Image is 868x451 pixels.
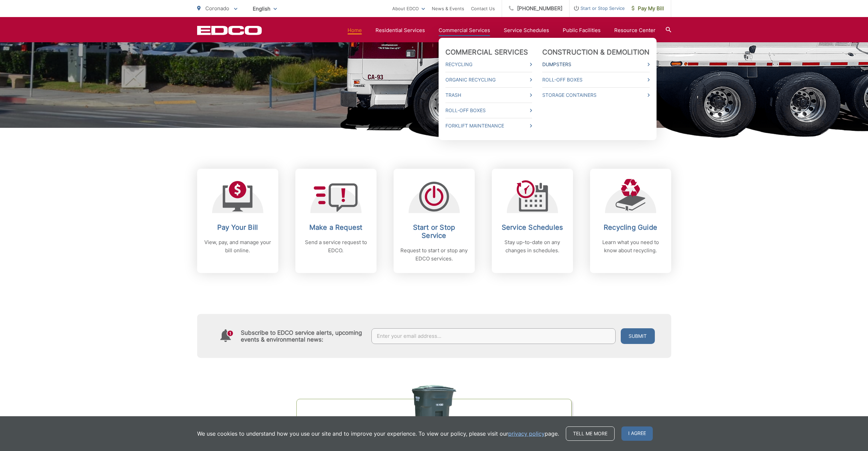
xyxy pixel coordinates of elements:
a: Roll-Off Boxes [542,76,650,84]
a: privacy policy [508,430,545,438]
a: Forklift Maintenance [445,122,532,130]
a: Recycling [445,60,532,69]
button: Submit [621,328,655,344]
p: Stay up-to-date on any changes in schedules. [499,238,566,255]
span: I agree [621,426,653,441]
span: English [248,3,282,15]
a: Tell me more [566,426,615,441]
a: Service Schedules Stay up-to-date on any changes in schedules. [492,169,573,273]
a: Pay Your Bill View, pay, and manage your bill online. [197,169,278,273]
h2: Pay Your Bill [204,223,271,231]
a: Contact Us [471,4,495,13]
a: Home [348,26,362,34]
a: Trash [445,91,532,99]
input: Enter your email address... [371,328,616,344]
a: Construction & Demolition [542,48,650,56]
p: View, pay, and manage your bill online. [204,238,271,255]
h2: Service Schedules [499,223,566,231]
a: News & Events [432,4,464,13]
p: Send a service request to EDCO. [302,238,370,255]
h2: Start or Stop Service [400,223,468,240]
h2: Recycling Guide [597,223,664,231]
a: Commercial Services [439,26,490,34]
h4: Subscribe to EDCO service alerts, upcoming events & environmental news: [241,329,365,343]
a: Resource Center [614,26,656,34]
p: Request to start or stop any EDCO services. [400,246,468,263]
span: Coronado [205,5,229,12]
a: Commercial Services [445,48,528,56]
a: Service Schedules [504,26,549,34]
a: Public Facilities [563,26,601,34]
a: Organic Recycling [445,76,532,84]
a: Dumpsters [542,60,650,69]
a: EDCD logo. Return to the homepage. [197,26,262,35]
a: Roll-Off Boxes [445,106,532,115]
p: We use cookies to understand how you use our site and to improve your experience. To view our pol... [197,430,559,438]
h2: Make a Request [302,223,370,231]
a: Make a Request Send a service request to EDCO. [295,169,377,273]
a: Residential Services [376,26,425,34]
a: About EDCO [392,4,425,13]
p: Learn what you need to know about recycling. [597,238,664,255]
a: Storage Containers [542,91,650,99]
span: Pay My Bill [632,4,664,13]
a: Recycling Guide Learn what you need to know about recycling. [590,169,671,273]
